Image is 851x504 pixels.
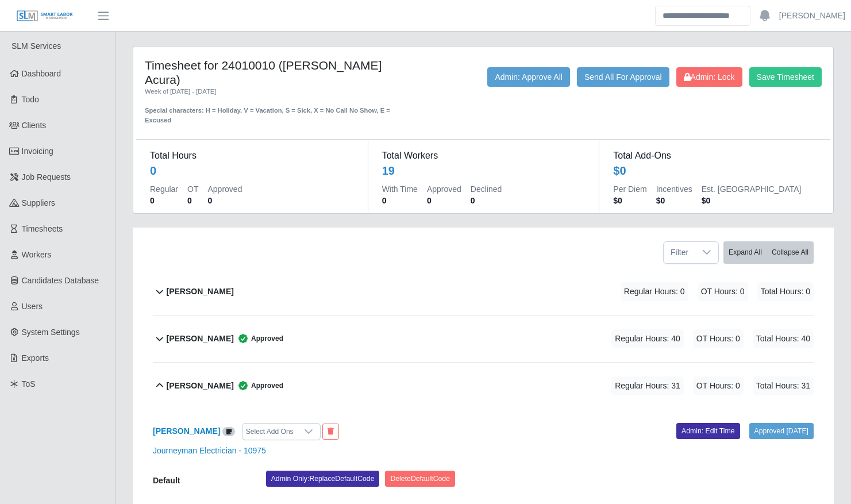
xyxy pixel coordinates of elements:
button: Collapse All [767,241,814,264]
a: [PERSON_NAME] [779,10,845,22]
span: Invoicing [22,147,53,156]
dd: $0 [702,195,802,206]
dt: Declined [471,183,502,195]
span: Approved [234,333,283,344]
span: SLM Services [11,41,61,51]
dt: Per Diem [613,183,646,195]
span: System Settings [22,328,80,337]
dt: Total Hours [150,149,354,163]
b: [PERSON_NAME] [167,333,234,345]
span: Regular Hours: 40 [611,329,684,348]
a: View/Edit Notes [222,426,235,436]
span: Filter [664,242,695,263]
span: Total Hours: 0 [757,282,814,301]
dt: With Time [382,183,418,195]
button: Expand All [723,241,767,264]
span: Admin: Lock [684,72,735,82]
dt: Approved [427,183,461,195]
b: [PERSON_NAME] [167,380,234,392]
dd: 0 [382,195,418,206]
div: Select Add Ons [242,424,297,440]
a: Approved [DATE] [749,423,814,439]
div: Week of [DATE] - [DATE] [145,87,417,97]
dd: $0 [656,195,692,206]
span: Users [22,302,43,311]
span: OT Hours: 0 [693,376,744,395]
span: Approved [234,380,283,391]
span: Regular Hours: 31 [611,376,684,395]
button: End Worker & Remove from the Timesheet [322,424,339,440]
span: Exports [22,353,49,363]
dt: Est. [GEOGRAPHIC_DATA] [702,183,802,195]
span: Todo [22,95,39,104]
a: Admin: Edit Time [676,423,740,439]
span: ToS [22,379,36,388]
dt: Approved [207,183,242,195]
button: Admin: Approve All [487,67,570,87]
button: DeleteDefaultCode [385,471,455,487]
button: Admin: Lock [676,67,742,87]
span: OT Hours: 0 [693,329,744,348]
button: Save Timesheet [749,67,822,87]
dt: Total Add-Ons [613,149,817,163]
dd: 0 [471,195,502,206]
div: Special characters: H = Holiday, V = Vacation, S = Sick, X = No Call No Show, E = Excused [145,97,417,125]
span: Suppliers [22,198,55,207]
dd: $0 [613,195,646,206]
b: [PERSON_NAME] [167,286,234,298]
span: Clients [22,121,47,130]
b: Default [153,476,180,485]
dt: OT [187,183,198,195]
span: Regular Hours: 0 [621,282,688,301]
a: Journeyman Electrician - 10975 [153,446,266,455]
dd: 0 [427,195,461,206]
span: OT Hours: 0 [698,282,748,301]
button: [PERSON_NAME] Approved Regular Hours: 31 OT Hours: 0 Total Hours: 31 [153,363,814,409]
span: Total Hours: 40 [753,329,814,348]
dd: 0 [187,195,198,206]
img: SLM Logo [16,10,74,22]
a: [PERSON_NAME] [153,426,220,436]
dt: Regular [150,183,178,195]
dd: 0 [207,195,242,206]
div: bulk actions [723,241,814,264]
span: Workers [22,250,52,259]
span: Total Hours: 31 [753,376,814,395]
button: Send All For Approval [577,67,669,87]
input: Search [655,6,750,26]
div: $0 [613,163,626,179]
dd: 0 [150,195,178,206]
span: Candidates Database [22,276,99,285]
button: [PERSON_NAME] Regular Hours: 0 OT Hours: 0 Total Hours: 0 [153,268,814,315]
div: 0 [150,163,156,179]
dt: Incentives [656,183,692,195]
button: [PERSON_NAME] Approved Regular Hours: 40 OT Hours: 0 Total Hours: 40 [153,316,814,362]
span: Dashboard [22,69,61,78]
dt: Total Workers [382,149,586,163]
h4: Timesheet for 24010010 ([PERSON_NAME] Acura) [145,58,417,87]
button: Admin Only:ReplaceDefaultCode [266,471,380,487]
div: 19 [382,163,395,179]
span: Timesheets [22,224,63,233]
span: Job Requests [22,172,71,182]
